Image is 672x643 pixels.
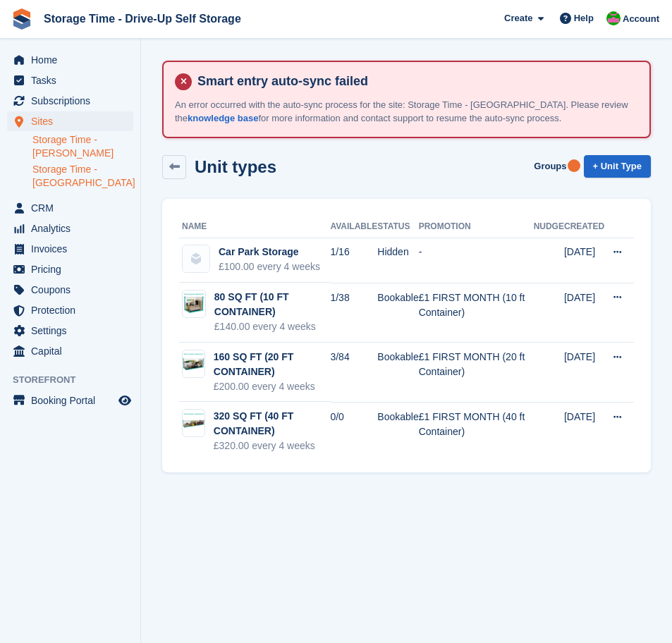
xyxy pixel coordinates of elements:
td: [DATE] [564,343,604,403]
a: menu [7,239,133,259]
span: CRM [31,198,116,218]
td: Bookable [377,283,418,343]
a: menu [7,300,133,320]
td: 3/84 [330,343,377,403]
p: An error occurred with the auto-sync process for the site: Storage Time - [GEOGRAPHIC_DATA]. Plea... [175,98,638,125]
div: Car Park Storage [219,245,320,259]
a: menu [7,280,133,300]
span: Help [574,11,594,25]
span: Coupons [31,280,116,300]
a: menu [7,391,133,410]
td: [DATE] [564,402,604,461]
a: Storage Time - [GEOGRAPHIC_DATA] [32,163,133,190]
div: £200.00 every 4 weeks [214,379,331,394]
img: 10ft%20Container%20(80%20SQ%20FT).png [183,412,204,434]
span: Analytics [31,219,116,238]
div: £320.00 every 4 weeks [214,439,331,453]
td: [DATE] [564,238,604,283]
a: menu [7,198,133,218]
div: 160 SQ FT (20 FT CONTAINER) [214,350,331,379]
td: Bookable [377,343,418,403]
a: menu [7,91,133,111]
a: knowledge base [188,113,258,123]
span: Storefront [13,373,140,387]
td: £1 FIRST MONTH (20 ft Container) [419,343,534,403]
a: menu [7,219,133,238]
span: Invoices [31,239,116,259]
span: Subscriptions [31,91,116,111]
a: menu [7,50,133,70]
a: Storage Time - Drive-Up Self Storage [38,7,247,30]
img: blank-unit-type-icon-ffbac7b88ba66c5e286b0e438baccc4b9c83835d4c34f86887a83fc20ec27e7b.svg [183,245,209,272]
span: Account [623,12,659,26]
div: £100.00 every 4 weeks [219,259,320,274]
td: 1/38 [330,283,377,343]
a: menu [7,321,133,341]
th: Nudge [534,216,564,238]
th: Promotion [419,216,534,238]
h2: Unit types [195,157,276,176]
td: Bookable [377,402,418,461]
td: [DATE] [564,283,604,343]
th: Name [179,216,330,238]
th: Status [377,216,418,238]
div: Tooltip anchor [568,159,580,172]
td: - [419,238,534,283]
span: Create [504,11,532,25]
th: Available [330,216,377,238]
a: menu [7,341,133,361]
a: menu [7,259,133,279]
div: 80 SQ FT (10 FT CONTAINER) [214,290,331,319]
a: Preview store [116,392,133,409]
img: stora-icon-8386f47178a22dfd0bd8f6a31ec36ba5ce8667c1dd55bd0f319d3a0aa187defe.svg [11,8,32,30]
img: 10ft%20Container%20(80%20SQ%20FT)%20(2).png [183,293,205,315]
span: Protection [31,300,116,320]
td: £1 FIRST MONTH (40 ft Container) [419,402,534,461]
a: menu [7,111,133,131]
div: £140.00 every 4 weeks [214,319,331,334]
a: + Unit Type [584,155,651,178]
span: Settings [31,321,116,341]
a: menu [7,71,133,90]
span: Booking Portal [31,391,116,410]
td: 0/0 [330,402,377,461]
h4: Smart entry auto-sync failed [192,73,638,90]
span: Pricing [31,259,116,279]
span: Tasks [31,71,116,90]
td: 1/16 [330,238,377,283]
td: £1 FIRST MONTH (10 ft Container) [419,283,534,343]
div: 320 SQ FT (40 FT CONTAINER) [214,409,331,439]
a: Groups [528,155,572,178]
th: Created [564,216,604,238]
td: Hidden [377,238,418,283]
img: 10ft%20Container%20(80%20SQ%20FT)%20(1).png [183,353,204,374]
img: Saeed [606,11,621,25]
a: Storage Time - [PERSON_NAME] [32,133,133,160]
span: Home [31,50,116,70]
span: Sites [31,111,116,131]
span: Capital [31,341,116,361]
